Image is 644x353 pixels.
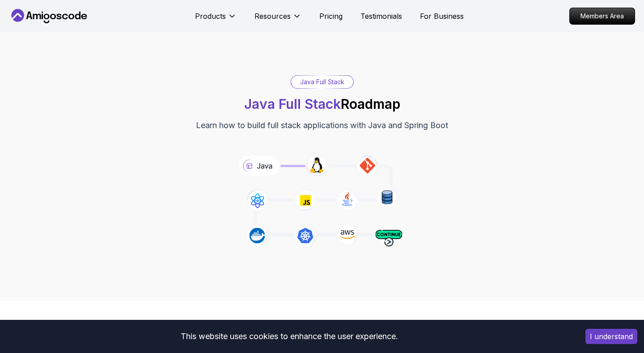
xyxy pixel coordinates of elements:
[589,297,644,340] iframe: chat widget
[570,8,635,24] p: Members Area
[291,76,353,88] div: Java Full Stack
[254,11,301,29] button: Resources
[420,11,464,22] a: For Business
[7,327,572,346] div: This website uses cookies to enhance the user experience.
[244,96,341,112] span: Java Full Stack
[254,11,291,22] p: Resources
[585,329,637,344] button: Accept cookies
[360,11,402,22] a: Testimonials
[195,11,237,29] button: Products
[195,11,226,22] p: Products
[196,119,448,132] p: Learn how to build full stack applications with Java and Spring Boot
[569,8,635,25] a: Members Area
[244,96,400,112] h1: Roadmap
[319,11,343,22] a: Pricing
